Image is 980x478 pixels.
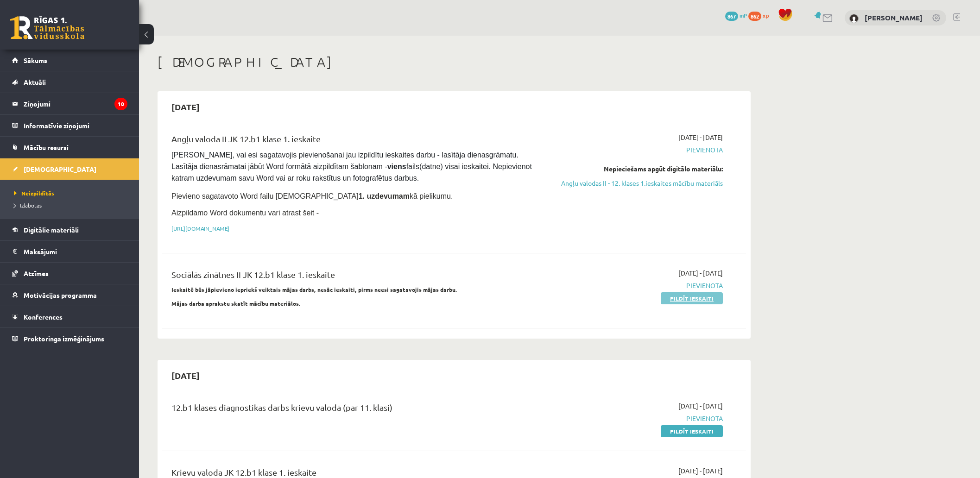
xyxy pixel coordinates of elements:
h1: [DEMOGRAPHIC_DATA] [158,54,751,70]
a: Mācību resursi [12,137,127,158]
a: [DEMOGRAPHIC_DATA] [12,158,127,180]
legend: Ziņojumi [24,93,127,114]
a: Sākums [12,50,127,71]
span: [DATE] - [DATE] [678,466,723,476]
span: 867 [725,12,738,21]
span: Pievienota [548,281,723,290]
strong: 1. uzdevumam [359,192,410,200]
a: Pildīt ieskaiti [661,292,723,304]
a: Proktoringa izmēģinājums [12,328,127,349]
strong: Ieskaitē būs jāpievieno iepriekš veiktais mājas darbs, nesāc ieskaiti, pirms neesi sagatavojis mā... [171,286,457,293]
strong: Mājas darba aprakstu skatīt mācību materiālos. [171,300,301,307]
a: Maksājumi [12,241,127,262]
span: Sākums [24,56,47,64]
span: Atzīmes [24,269,49,277]
a: Izlabotās [14,201,130,209]
span: Aktuāli [24,78,46,86]
span: Pievienota [548,145,723,155]
div: 12.b1 klases diagnostikas darbs krievu valodā (par 11. klasi) [171,401,534,418]
a: [PERSON_NAME] [865,13,923,22]
a: [URL][DOMAIN_NAME] [171,225,229,232]
span: [DEMOGRAPHIC_DATA] [24,165,96,173]
legend: Maksājumi [24,241,127,262]
a: Atzīmes [12,263,127,284]
a: Pildīt ieskaiti [661,425,723,437]
img: Anastasija Jukoviča [849,14,859,23]
span: Mācību resursi [24,143,69,151]
a: Ziņojumi10 [12,93,127,114]
a: Digitālie materiāli [12,219,127,240]
span: Konferences [24,313,63,321]
a: Aktuāli [12,71,127,93]
a: 867 mP [725,12,747,19]
a: 862 xp [748,12,773,19]
span: Digitālie materiāli [24,226,79,234]
span: [PERSON_NAME], vai esi sagatavojis pievienošanai jau izpildītu ieskaites darbu - lasītāja dienasg... [171,151,534,182]
span: Motivācijas programma [24,291,97,299]
div: Nepieciešams apgūt digitālo materiālu: [548,164,723,174]
span: xp [763,12,769,19]
h2: [DATE] [162,96,209,118]
legend: Informatīvie ziņojumi [24,115,127,136]
strong: viens [387,163,406,170]
a: Angļu valodas II - 12. klases 1.ieskaites mācību materiāls [548,178,723,188]
a: Rīgas 1. Tālmācības vidusskola [10,16,84,39]
span: Aizpildāmo Word dokumentu vari atrast šeit - [171,209,319,217]
span: Izlabotās [14,201,42,209]
a: Informatīvie ziņojumi [12,115,127,136]
span: 862 [748,12,761,21]
span: Pievienota [548,414,723,423]
span: [DATE] - [DATE] [678,401,723,411]
span: Proktoringa izmēģinājums [24,334,104,343]
a: Neizpildītās [14,189,130,197]
span: Pievieno sagatavoto Word failu [DEMOGRAPHIC_DATA] kā pielikumu. [171,192,453,200]
div: Sociālās zinātnes II JK 12.b1 klase 1. ieskaite [171,268,534,285]
a: Konferences [12,306,127,327]
span: mP [740,12,747,19]
h2: [DATE] [162,365,209,386]
div: Angļu valoda II JK 12.b1 klase 1. ieskaite [171,132,534,150]
i: 10 [114,98,127,110]
a: Motivācijas programma [12,284,127,306]
span: [DATE] - [DATE] [678,268,723,278]
span: Neizpildītās [14,189,54,197]
span: [DATE] - [DATE] [678,132,723,142]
